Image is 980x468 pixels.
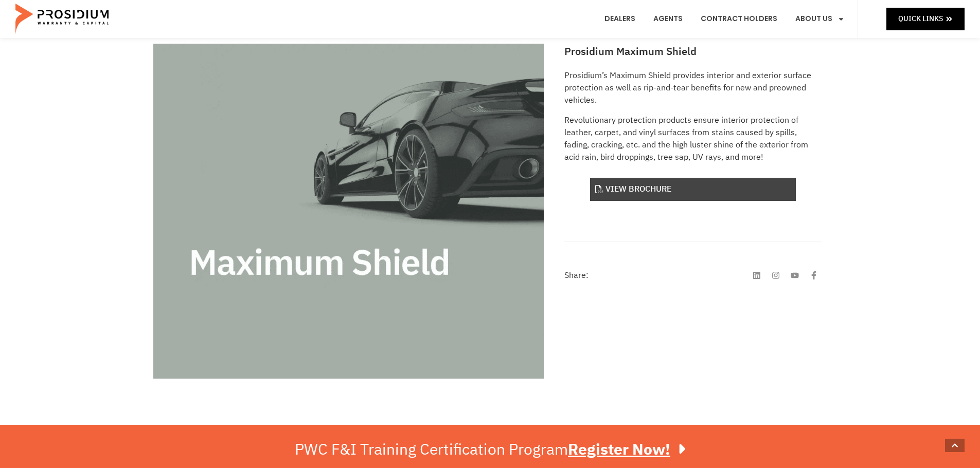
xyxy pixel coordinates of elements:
[590,178,796,201] a: View Brochure
[564,114,822,163] p: Revolutionary protection products ensure interior protection of leather, carpet, and vinyl surfac...
[568,438,670,461] u: Register Now!
[295,440,685,459] div: PWC F&I Training Certification Program
[564,271,589,279] h4: Share:
[564,44,822,59] h2: Prosidium Maximum Shield
[564,69,822,106] p: Prosidium’s Maximum Shield provides interior and exterior surface protection as well as rip-and-t...
[886,8,965,30] a: Quick Links
[898,12,943,25] span: Quick Links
